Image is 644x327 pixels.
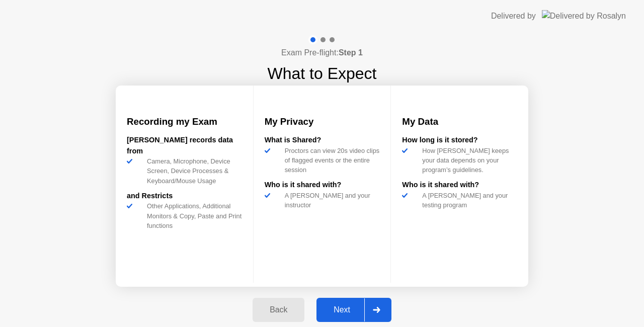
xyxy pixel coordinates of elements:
h3: My Privacy [265,115,380,129]
div: A [PERSON_NAME] and your instructor [281,191,380,210]
div: Proctors can view 20s video clips of flagged events or the entire session [281,146,380,175]
div: Delivered by [491,10,536,22]
div: Back [256,305,301,314]
div: [PERSON_NAME] records data from [127,135,242,156]
button: Next [316,298,391,322]
h3: My Data [402,115,517,129]
button: Back [253,298,304,322]
h1: What to Expect [268,61,377,86]
h4: Exam Pre-flight: [281,47,363,59]
div: Camera, Microphone, Device Screen, Device Processes & Keyboard/Mouse Usage [143,156,242,186]
div: A [PERSON_NAME] and your testing program [418,191,517,210]
div: Who is it shared with? [402,180,517,191]
b: Step 1 [339,48,363,57]
div: What is Shared? [265,135,380,146]
div: How long is it stored? [402,135,517,146]
div: and Restricts [127,191,242,202]
div: Next [319,305,364,314]
div: How [PERSON_NAME] keeps your data depends on your program’s guidelines. [418,146,517,175]
div: Who is it shared with? [265,180,380,191]
div: Other Applications, Additional Monitors & Copy, Paste and Print functions [143,201,242,230]
h3: Recording my Exam [127,115,242,129]
img: Delivered by Rosalyn [542,10,626,22]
